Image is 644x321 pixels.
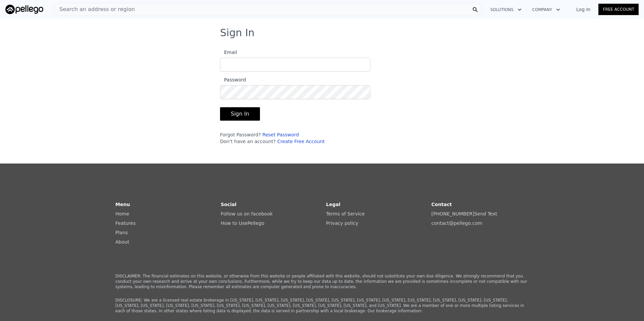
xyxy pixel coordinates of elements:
[431,211,474,216] a: [PHONE_NUMBER]
[277,139,325,144] a: Create Free Account
[115,202,130,207] strong: Menu
[220,58,370,72] input: Email
[326,220,358,226] a: Privacy policy
[262,132,299,137] a: Reset Password
[220,27,424,39] h3: Sign In
[431,202,452,207] strong: Contact
[5,5,43,14] img: Pellego
[221,211,273,216] a: Follow us on facebook
[568,6,598,13] a: Log In
[115,298,529,314] p: DISCLOSURE: We are a licensed real estate brokerage in [US_STATE], [US_STATE], [US_STATE], [US_ST...
[115,211,129,216] a: Home
[220,107,260,121] button: Sign In
[485,4,527,16] button: Solutions
[326,211,365,216] a: Terms of Service
[221,220,264,226] a: How to UsePellego
[527,4,566,16] button: Company
[598,4,639,15] a: Free Account
[115,220,136,226] a: Features
[115,239,129,245] a: About
[220,50,237,55] span: Email
[474,211,497,216] a: Send Text
[220,85,370,99] input: Password
[115,273,529,290] p: DISCLAIMER: The financial estimates on this website, or otherwise from this website or people aff...
[431,220,482,226] a: contact@pellego.com
[54,5,135,13] span: Search an address or region
[115,230,128,235] a: Plans
[326,202,340,207] strong: Legal
[220,131,370,145] div: Forgot Password? Don't have an account?
[221,202,236,207] strong: Social
[220,77,246,82] span: Password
